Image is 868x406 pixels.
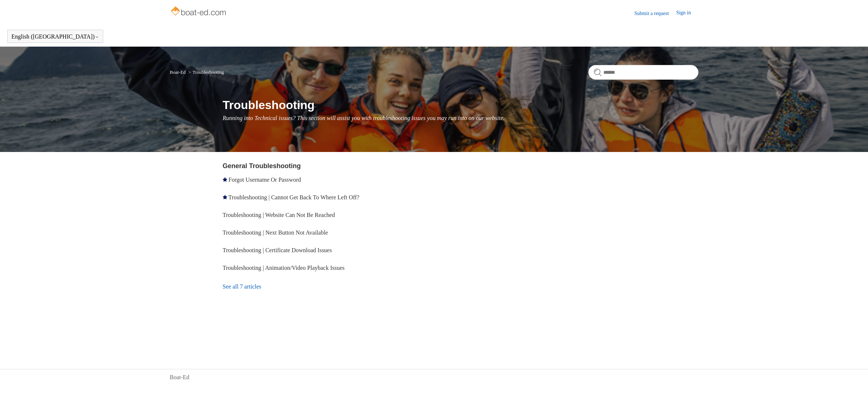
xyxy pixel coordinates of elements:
[229,177,301,183] a: Forgot Username Or Password
[223,212,335,218] a: Troubleshooting | Website Can Not Be Reached
[170,69,187,75] li: Boat-Ed
[676,9,698,18] a: Sign in
[223,229,328,236] a: Troubleshooting | Next Button Not Available
[223,162,301,170] a: General Troubleshooting
[223,96,698,114] h1: Troubleshooting
[187,69,224,75] li: Troubleshooting
[223,277,437,297] a: See all 7 articles
[170,4,228,19] img: Boat-Ed Help Center home page
[223,247,332,253] a: Troubleshooting | Certificate Download Issues
[223,195,227,199] svg: Promoted article
[588,65,698,80] input: Search
[843,381,862,400] div: Live chat
[11,33,99,40] button: English ([GEOGRAPHIC_DATA])
[223,177,227,182] svg: Promoted article
[634,10,676,17] a: Submit a request
[223,114,698,123] p: Running into Technical issues? This section will assist you with troubleshooting issues you may r...
[223,265,345,271] a: Troubleshooting | Animation/Video Playback Issues
[170,69,186,75] a: Boat-Ed
[170,373,189,382] a: Boat-Ed
[228,194,359,200] a: Troubleshooting | Cannot Get Back To Where Left Off?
